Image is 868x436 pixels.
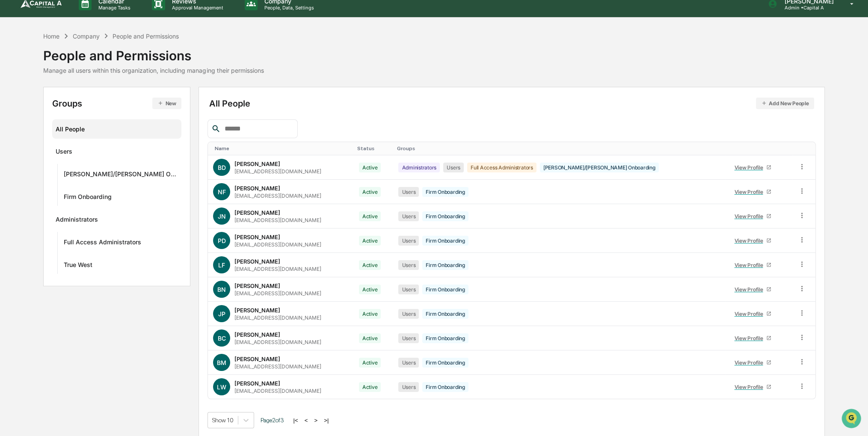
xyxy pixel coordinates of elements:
div: Active [359,309,381,319]
a: View Profile [731,332,775,345]
div: Past conversations [9,95,57,101]
div: [PERSON_NAME] [234,160,280,167]
div: [EMAIL_ADDRESS][DOMAIN_NAME] [234,388,321,394]
div: Full Access Administrators [64,238,141,249]
div: Manage all users within this organization, including managing their permissions [43,67,264,74]
div: 🔎 [9,169,15,175]
span: JP [218,310,225,317]
a: View Profile [731,258,775,272]
div: [PERSON_NAME] [234,331,280,338]
div: Users [398,260,419,270]
div: [PERSON_NAME] [234,282,280,289]
button: See all [133,93,156,103]
div: View Profile [735,359,767,366]
div: View Profile [735,189,767,195]
div: [PERSON_NAME] [234,380,280,387]
div: Active [359,236,381,246]
div: Toggle SortBy [215,145,350,151]
div: [EMAIL_ADDRESS][DOMAIN_NAME] [234,290,321,297]
p: People, Data, Settings [258,5,318,11]
div: Administrators [398,163,440,172]
a: View Profile [731,185,775,199]
button: |< [290,417,300,424]
span: Page 2 of 3 [261,417,284,424]
div: Users [398,309,419,319]
span: LF [218,261,225,269]
div: Firm Onboarding [422,187,468,197]
div: Users [398,236,419,246]
a: View Profile [731,161,775,174]
div: Groups [52,98,181,109]
div: Start new chat [39,65,140,74]
div: Firm Onboarding [422,236,468,246]
div: True West [64,261,92,271]
a: 🖐️Preclearance [5,148,59,163]
div: Users [398,333,419,343]
div: Users [398,285,419,294]
div: [PERSON_NAME]/[PERSON_NAME] Onboarding [540,163,659,172]
span: [DATE] [76,116,93,123]
p: Admin • Capital A [777,5,838,11]
img: Sigrid Alegria [9,108,22,122]
span: [PERSON_NAME] [27,116,69,123]
div: 🗄️ [62,152,69,159]
div: [EMAIL_ADDRESS][DOMAIN_NAME] [234,314,321,321]
a: 🔎Data Lookup [5,164,57,180]
button: > [311,417,320,424]
div: [EMAIL_ADDRESS][DOMAIN_NAME] [234,266,321,272]
span: Pylon [85,189,104,195]
div: All People [209,98,814,109]
div: View Profile [735,164,767,171]
div: [PERSON_NAME] [234,185,280,192]
span: Attestations [71,151,106,160]
span: BD [218,164,226,171]
div: Administrators [56,216,98,226]
div: Users [398,382,419,392]
div: Active [359,333,381,343]
div: [EMAIL_ADDRESS][DOMAIN_NAME] [234,363,321,370]
div: People and Permissions [43,41,264,63]
div: Active [359,187,381,197]
div: View Profile [735,384,767,390]
div: Active [359,260,381,270]
div: Firm Onboarding [422,285,468,294]
div: Users [443,163,464,172]
div: Active [359,211,381,221]
span: Data Lookup [17,168,54,176]
div: Firm Onboarding [422,382,468,392]
div: [EMAIL_ADDRESS][DOMAIN_NAME] [234,217,321,223]
button: Add New People [756,98,814,109]
div: Firm Onboarding [64,193,112,203]
p: How can we help? [9,18,156,31]
span: BM [217,359,226,366]
div: [PERSON_NAME] [234,234,280,240]
div: View Profile [735,286,767,293]
a: View Profile [731,283,775,296]
div: All People [56,122,178,136]
iframe: Open customer support [841,408,864,431]
a: View Profile [731,307,775,320]
span: PD [218,237,226,244]
div: [PERSON_NAME] [234,209,280,216]
img: 8933085812038_c878075ebb4cc5468115_72.jpg [18,65,33,80]
a: 🗄️Attestations [59,148,110,163]
div: View Profile [735,237,767,244]
div: [PERSON_NAME] [234,258,280,265]
p: Manage Tasks [92,5,135,11]
div: Firm Onboarding [422,358,468,368]
button: New [152,98,181,109]
div: Firm Onboarding [422,309,468,319]
div: Users [398,187,419,197]
a: View Profile [731,234,775,247]
div: View Profile [735,311,767,317]
div: Full Access Administrators [467,163,536,172]
div: Users [398,358,419,368]
span: NF [218,188,226,196]
div: Toggle SortBy [397,145,722,151]
button: < [302,417,311,424]
div: View Profile [735,213,767,219]
span: JN [218,213,226,220]
a: View Profile [731,356,775,369]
